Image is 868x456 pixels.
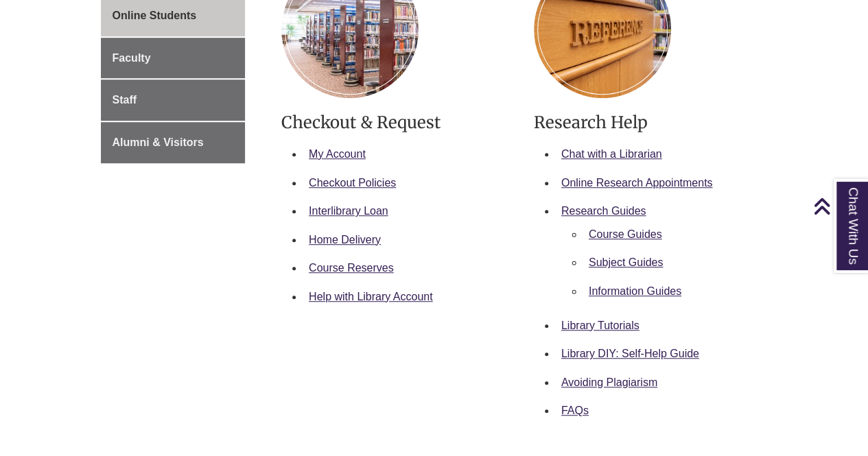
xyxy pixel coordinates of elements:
[561,148,662,160] a: Chat with a Librarian
[561,348,699,359] a: Library DIY: Self-Help Guide
[561,205,646,217] a: Research Guides
[101,122,246,163] a: Alumni & Visitors
[309,177,396,189] a: Checkout Policies
[534,112,766,133] h3: Research Help
[309,262,394,274] a: Course Reserves
[561,405,589,416] a: FAQs
[561,376,657,388] a: Avoiding Plagiarism
[101,38,246,79] a: Faculty
[813,197,865,215] a: Back to Top
[309,205,388,217] a: Interlibrary Loan
[561,177,713,189] a: Online Research Appointments
[589,256,664,268] a: Subject Guides
[309,234,381,245] a: Home Delivery
[589,285,681,297] a: Information Guides
[561,320,640,331] a: Library Tutorials
[281,112,513,133] h3: Checkout & Request
[589,228,662,240] a: Course Guides
[101,80,246,121] a: Staff
[309,148,366,160] a: My Account
[309,291,433,302] a: Help with Library Account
